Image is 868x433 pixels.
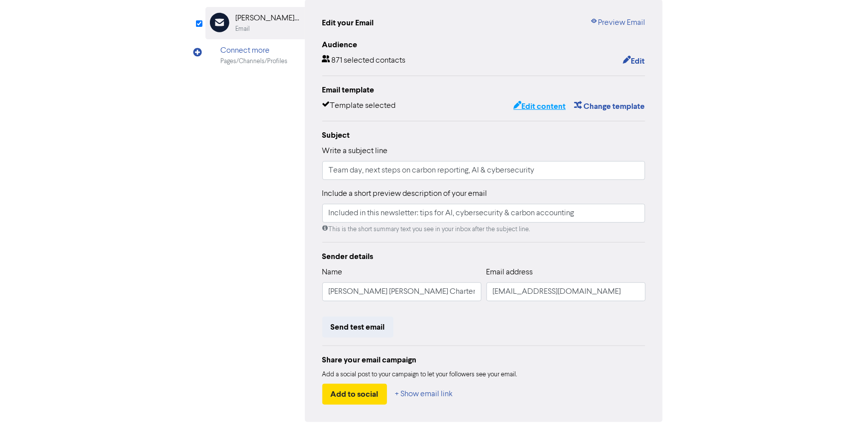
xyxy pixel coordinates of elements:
button: Add to social [322,384,387,405]
div: Pages/Channels/Profiles [221,57,288,66]
label: Write a subject line [322,145,388,157]
button: Send test email [322,317,393,338]
div: Share your email campaign [322,354,646,366]
div: [PERSON_NAME] [PERSON_NAME] Chartered Accountants LimitedEmail [205,7,305,39]
div: Template selected [322,100,396,113]
iframe: Chat Widget [818,385,868,433]
a: Preview Email [590,17,645,29]
div: Add a social post to your campaign to let your followers see your email. [322,370,646,380]
div: Connect more [221,45,288,57]
label: Include a short preview description of your email [322,188,487,200]
label: Name [322,266,343,278]
button: Change template [574,100,645,113]
div: Email [236,24,250,34]
div: Connect morePages/Channels/Profiles [205,39,305,72]
div: Subject [322,129,646,141]
button: + Show email link [395,384,454,405]
div: This is the short summary text you see in your inbox after the subject line. [322,225,646,234]
button: Edit [622,55,645,68]
button: Edit content [513,100,566,113]
div: Audience [322,39,646,51]
div: Edit your Email [322,17,374,29]
div: Sender details [322,251,646,262]
div: Email template [322,84,646,96]
div: [PERSON_NAME] [PERSON_NAME] Chartered Accountants Limited [236,12,299,24]
label: Email address [486,266,533,278]
div: 871 selected contacts [322,55,406,68]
